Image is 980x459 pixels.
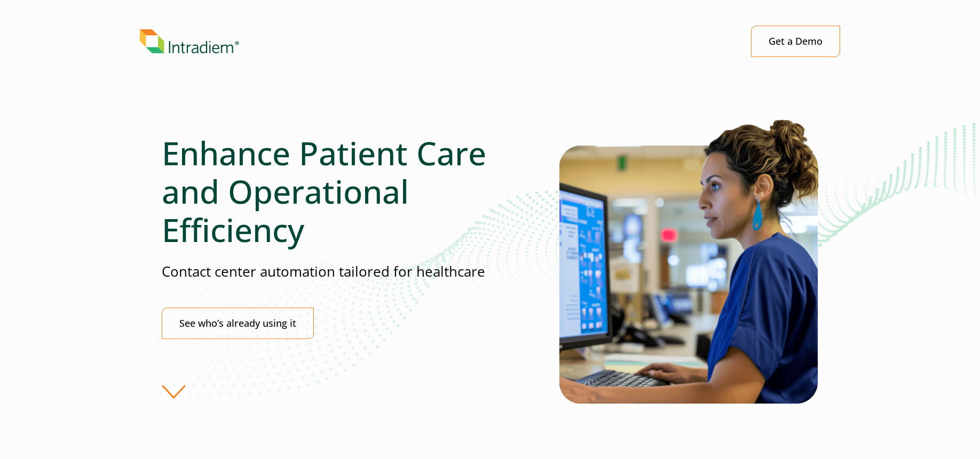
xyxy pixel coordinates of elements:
a: Link to homepage of Intradiem [140,29,725,54]
a: Get a Demo [751,26,840,57]
img: Intradiem [140,29,239,54]
p: Contact center automation tailored for healthcare [162,262,489,281]
a: See who’s already using it [162,308,314,339]
h1: Enhance Patient Care and Operational Efficiency [162,134,489,249]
